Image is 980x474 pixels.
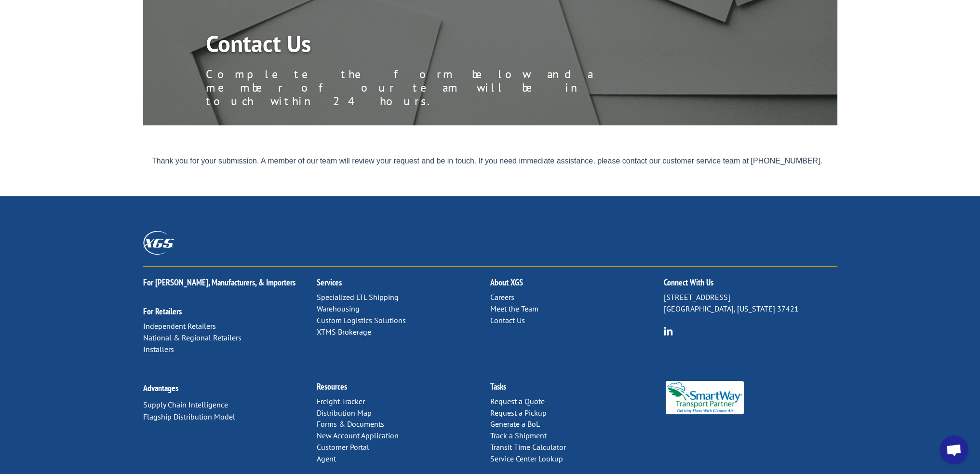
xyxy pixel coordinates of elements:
[490,396,545,406] a: Request a Quote
[490,277,523,288] a: About XGS
[664,292,837,315] p: [STREET_ADDRESS] [GEOGRAPHIC_DATA], [US_STATE] 37421
[143,412,235,421] a: Flagship Distribution Model
[143,321,216,331] a: Independent Retailers
[317,292,399,302] a: Specialized LTL Shipping
[317,315,406,325] a: Custom Logistics Solutions
[490,304,538,313] a: Meet the Team
[317,419,384,429] a: Forms & Documents
[143,344,174,354] a: Installers
[490,454,563,463] a: Service Center Lookup
[490,431,547,440] a: Track a Shipment
[317,277,342,288] a: Services
[940,435,968,464] div: Open chat
[143,400,228,409] a: Supply Chain Intelligence
[152,157,837,165] iframe: Form 0
[490,315,525,325] a: Contact Us
[664,326,673,336] img: group-6
[317,408,372,418] a: Distribution Map
[143,231,174,255] img: XGS_Logos_ALL_2024_All_White
[490,408,547,418] a: Request a Pickup
[317,327,371,337] a: XTMS Brokerage
[664,381,746,415] img: Smartway_Logo
[664,278,837,292] h2: Connect With Us
[490,442,566,452] a: Transit Time Calculator
[317,381,347,392] a: Resources
[317,304,360,313] a: Warehousing
[490,292,514,302] a: Careers
[490,382,664,396] h2: Tasks
[206,68,640,108] p: Complete the form below and a member of our team will be in touch within 24 hours.
[490,419,540,429] a: Generate a BoL
[143,306,182,317] a: For Retailers
[317,431,399,440] a: New Account Application
[206,32,640,60] h1: Contact Us
[143,333,242,342] a: National & Regional Retailers
[143,277,295,288] a: For [PERSON_NAME], Manufacturers, & Importers
[317,454,336,463] a: Agent
[317,396,365,406] a: Freight Tracker
[143,382,178,393] a: Advantages
[317,442,369,452] a: Customer Portal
